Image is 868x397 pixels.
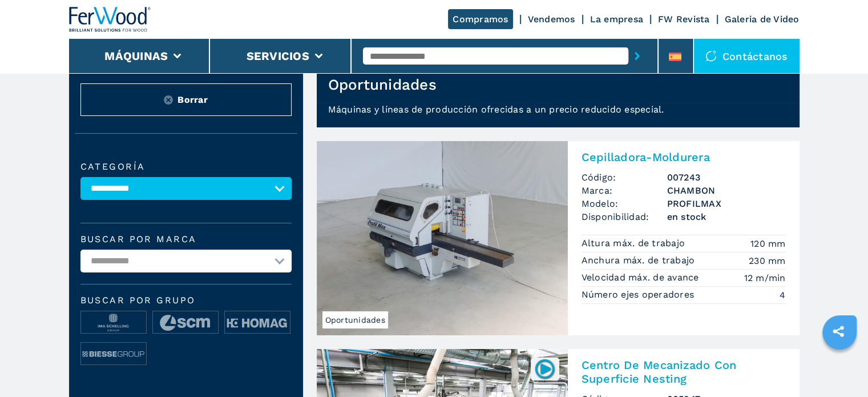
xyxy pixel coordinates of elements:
[667,184,786,197] h3: CHAMBON
[582,197,667,210] span: Modelo:
[177,93,208,106] span: Borrar
[80,296,292,305] span: Buscar por grupo
[582,237,688,250] p: Altura máx. de trabajo
[582,288,697,301] p: Número ejes operadores
[667,210,786,223] span: en stock
[582,271,702,284] p: Velocidad máx. de avance
[328,75,437,94] h1: Oportunidades
[81,343,146,366] img: image
[534,358,556,380] img: 005947
[667,171,786,184] h3: 007243
[694,39,800,73] div: Contáctanos
[528,14,575,25] a: Vendemos
[225,311,290,334] img: image
[705,50,717,62] img: Contáctanos
[104,49,168,63] button: Máquinas
[164,95,173,105] img: Reset
[322,311,388,328] span: Oportunidades
[780,288,785,302] em: 4
[658,14,710,25] a: FW Revista
[247,49,309,63] button: Servicios
[448,9,512,29] a: Compramos
[750,237,786,250] em: 120 mm
[582,254,698,267] p: Anchura máx. de trabajo
[819,346,859,388] iframe: Chat
[725,14,800,25] a: Galeria de Video
[582,184,667,197] span: Marca:
[317,141,800,335] a: Cepilladora-Moldurera CHAMBON PROFILMAXOportunidadesCepilladora-MoldureraCódigo:007243Marca:CHAMB...
[81,311,146,334] img: image
[153,311,218,334] img: image
[628,43,646,69] button: submit-button
[667,197,786,210] h3: PROFILMAX
[824,317,853,346] a: sharethis
[749,254,786,267] em: 230 mm
[590,14,644,25] a: La empresa
[317,103,800,127] p: Máquinas y líneas de producción ofrecidas a un precio reducido especial.
[80,83,292,116] button: ResetBorrar
[582,210,667,223] span: Disponibilidad:
[80,162,292,171] label: categoría
[582,171,667,184] span: Código:
[582,150,786,164] h2: Cepilladora-Moldurera
[317,141,568,335] img: Cepilladora-Moldurera CHAMBON PROFILMAX
[744,271,786,284] em: 12 m/min
[80,235,292,244] label: Buscar por marca
[69,7,151,32] img: Ferwood
[582,358,786,386] h2: Centro De Mecanizado Con Superficie Nesting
